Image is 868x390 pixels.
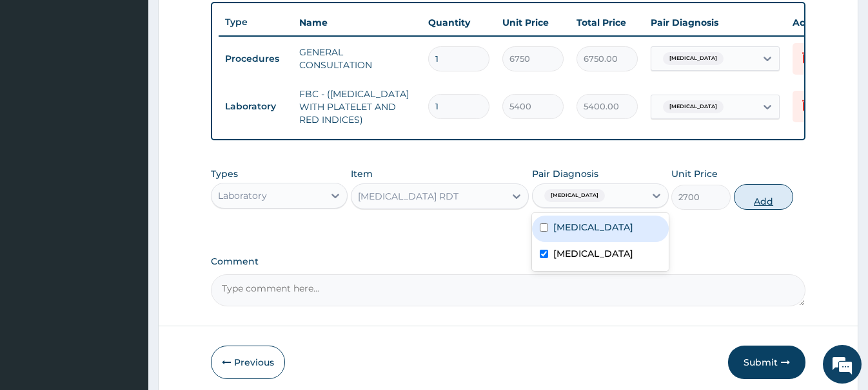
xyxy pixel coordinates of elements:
[211,169,238,180] label: Types
[422,10,496,35] th: Quantity
[211,346,285,379] button: Previous
[728,346,805,379] button: Submit
[293,10,422,35] th: Name
[663,52,724,65] span: [MEDICAL_DATA]
[6,256,246,301] textarea: Type your message and hit 'Enter'
[351,167,373,180] label: Item
[219,10,293,34] th: Type
[24,64,52,97] img: d_794563401_company_1708531726252_794563401
[293,81,422,133] td: FBC - ([MEDICAL_DATA] WITH PLATELET AND RED INDICES)
[496,10,570,35] th: Unit Price
[553,247,633,260] label: [MEDICAL_DATA]
[219,47,293,71] td: Procedures
[532,167,598,180] label: Pair Diagnosis
[218,189,267,202] div: Laboratory
[67,72,217,89] div: Chat with us now
[570,10,644,35] th: Total Price
[211,256,805,267] label: Comment
[293,39,422,78] td: GENERAL CONSULTATION
[75,115,178,245] span: We're online!
[544,189,605,202] span: [MEDICAL_DATA]
[644,10,786,35] th: Pair Diagnosis
[671,167,718,180] label: Unit Price
[553,221,633,234] label: [MEDICAL_DATA]
[358,190,459,203] div: [MEDICAL_DATA] RDT
[786,10,851,35] th: Actions
[212,6,242,37] div: Minimize live chat window
[734,184,793,210] button: Add
[219,95,293,118] td: Laboratory
[663,100,724,113] span: [MEDICAL_DATA]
